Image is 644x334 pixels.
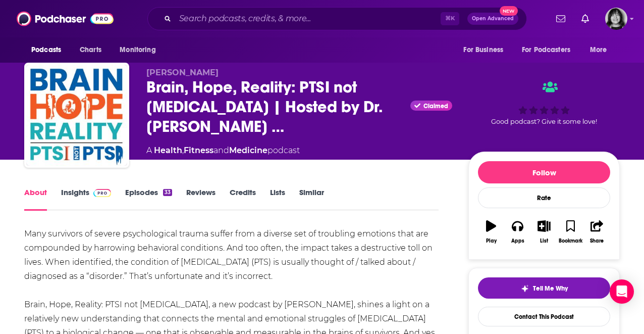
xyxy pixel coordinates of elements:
div: Apps [511,238,524,244]
button: Show profile menu [605,8,627,30]
a: Show notifications dropdown [577,10,593,27]
div: 33 [163,189,172,196]
div: Play [486,238,497,244]
a: InsightsPodchaser Pro [61,187,111,211]
a: Fitness [184,146,213,155]
div: Share [590,238,604,244]
span: [PERSON_NAME] [146,68,219,77]
button: open menu [583,40,620,60]
input: Search podcasts, credits, & more... [175,11,441,27]
span: For Business [463,43,503,57]
span: Open Advanced [472,16,514,21]
a: Reviews [186,187,216,211]
span: Podcasts [31,43,61,57]
span: Charts [80,43,101,57]
a: Lists [270,187,285,211]
button: Apps [504,214,530,250]
button: Share [584,214,610,250]
span: Good podcast? Give it some love! [491,118,597,125]
a: Charts [73,40,108,60]
button: Play [478,214,504,250]
span: and [213,146,229,155]
button: List [531,214,557,250]
div: A podcast [146,145,300,157]
img: tell me why sparkle [521,284,529,293]
img: Podchaser Pro [93,189,111,197]
span: Claimed [423,104,448,109]
a: Credits [230,187,256,211]
button: open menu [113,40,169,60]
button: tell me why sparkleTell Me Why [478,277,610,299]
img: Brain, Hope, Reality: PTSI not PTSD | Hosted by Dr. Eugene Lipov [26,65,127,166]
span: Tell Me Why [533,284,568,293]
img: User Profile [605,8,627,30]
a: Show notifications dropdown [552,10,569,27]
span: ⌘ K [441,12,459,25]
div: Search podcasts, credits, & more... [147,7,527,30]
span: Monitoring [120,43,155,57]
a: Episodes33 [125,187,172,211]
div: Rate [478,187,610,208]
button: Bookmark [557,214,583,250]
div: Open Intercom Messenger [610,279,634,304]
img: Podchaser - Follow, Share and Rate Podcasts [17,9,114,28]
button: open menu [456,40,516,60]
div: Bookmark [559,238,582,244]
a: Contact This Podcast [478,307,610,326]
a: Medicine [229,146,267,155]
span: , [182,146,184,155]
button: Open AdvancedNew [467,13,518,25]
div: List [540,238,548,244]
button: open menu [24,40,74,60]
div: Good podcast? Give it some love! [468,68,620,138]
button: Follow [478,161,610,183]
a: Similar [299,187,324,211]
span: For Podcasters [522,43,570,57]
a: About [24,187,47,211]
a: Health [154,146,182,155]
span: New [500,6,518,16]
span: More [590,43,607,57]
span: Logged in as parkdalepublicity1 [605,8,627,30]
button: open menu [515,40,585,60]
